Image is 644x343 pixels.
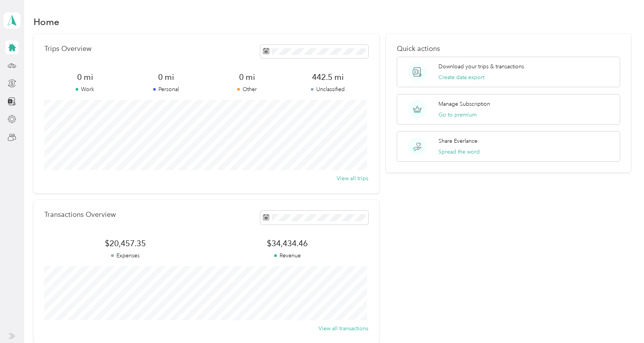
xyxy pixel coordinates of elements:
span: 0 mi [44,72,125,83]
button: View all transactions [319,324,368,333]
p: Transactions Overview [44,211,116,219]
p: Work [44,85,125,93]
button: Go to premium [438,111,477,119]
h1: Home [34,18,59,26]
p: Download your trips & transactions [438,63,524,71]
span: 442.5 mi [287,72,368,83]
p: Trips Overview [44,45,91,53]
p: Manage Subscription [438,100,490,108]
span: 0 mi [206,72,287,83]
button: Create data export [438,73,484,81]
span: 0 mi [125,72,206,83]
iframe: Everlance-gr Chat Button Frame [601,300,644,343]
p: Quick actions [397,45,620,53]
p: Personal [125,85,206,93]
span: $34,434.46 [206,238,368,249]
button: Spread the word [438,148,480,156]
button: View all trips [337,174,368,182]
p: Share Everlance [438,137,477,145]
p: Unclassified [287,85,368,93]
p: Revenue [206,252,368,260]
span: $20,457.35 [44,238,206,249]
p: Other [206,85,287,93]
p: Expenses [44,252,206,260]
